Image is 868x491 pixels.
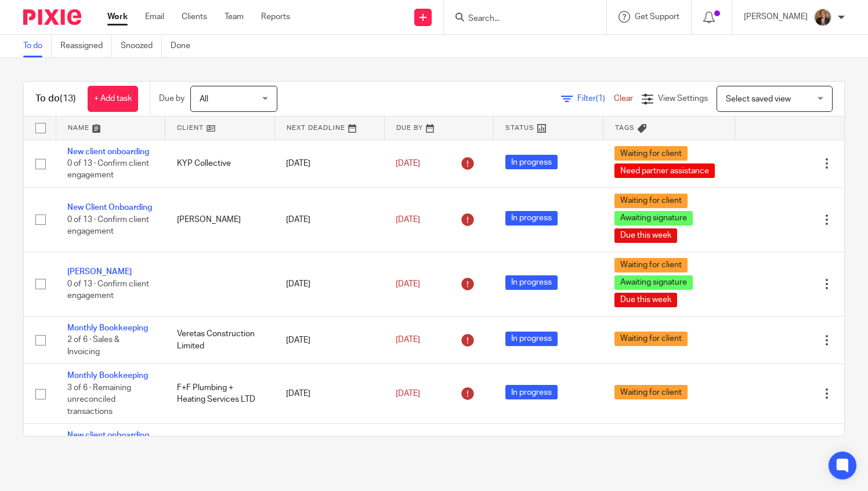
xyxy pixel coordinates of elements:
span: All [200,95,208,103]
a: Clear [614,94,633,103]
h1: To do [35,93,76,105]
span: 2 of 6 · Sales & Invoicing [67,336,120,357]
span: In progress [505,155,558,169]
a: Reports [261,11,290,23]
a: Monthly Bookkeeping [67,372,148,380]
span: Filter [577,94,614,103]
span: [DATE] [396,280,420,288]
img: WhatsApp%20Image%202025-04-23%20at%2010.20.30_16e186ec.jpg [813,8,832,27]
span: Awaiting signature [614,275,693,290]
span: 0 of 13 · Confirm client engagement [67,216,149,236]
a: Monthly Bookkeeping [67,324,148,332]
span: Due this week [614,293,677,307]
span: Select saved view [726,95,791,103]
td: [DATE] [274,140,384,187]
a: Email [145,11,164,23]
p: [PERSON_NAME] [744,11,808,23]
a: Done [171,35,199,57]
span: [DATE] [396,390,420,398]
span: (1) [596,94,605,103]
span: Tags [615,125,635,131]
a: Team [225,11,244,23]
a: New client onboarding [67,148,149,156]
p: Due by [159,93,185,104]
td: [DATE] [274,424,384,471]
td: F+F Plumbing + Heating Services LTD [165,364,275,424]
span: Due this week [614,228,677,243]
span: In progress [505,332,558,346]
td: [DATE] [274,187,384,252]
span: [DATE] [396,336,420,344]
span: Waiting for client [614,258,688,272]
a: Clients [182,11,207,23]
span: Waiting for client [614,146,688,161]
td: KYP Collective [165,140,275,187]
td: [DATE] [274,364,384,424]
span: [DATE] [396,159,420,168]
span: Waiting for client [614,194,688,208]
td: [PERSON_NAME] [165,187,275,252]
td: Veretas Construction Limited [165,316,275,363]
a: New client onboarding [67,431,149,439]
a: New Client Onboarding [67,203,152,212]
a: + Add task [88,86,138,112]
img: Pixie [23,9,81,25]
span: Waiting for client [614,385,688,399]
span: 0 of 13 · Confirm client engagement [67,159,149,180]
span: [DATE] [396,216,420,224]
a: To do [23,35,52,57]
td: [DATE] [274,252,384,316]
td: SLP Group LTD [165,424,275,471]
span: 0 of 13 · Confirm client engagement [67,280,149,300]
span: Awaiting signature [614,211,693,226]
span: In progress [505,275,558,290]
span: 3 of 6 · Remaining unreconciled transactions [67,384,131,416]
td: [DATE] [274,316,384,363]
input: Search [467,14,572,24]
a: Work [107,11,128,23]
a: [PERSON_NAME] [67,268,132,276]
a: Reassigned [60,35,112,57]
span: View Settings [658,94,708,103]
span: In progress [505,385,558,399]
a: Snoozed [121,35,162,57]
span: Get Support [635,13,679,21]
span: In progress [505,211,558,226]
span: (13) [60,94,76,103]
span: Waiting for client [614,332,688,346]
span: Need partner assistance [614,163,715,178]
